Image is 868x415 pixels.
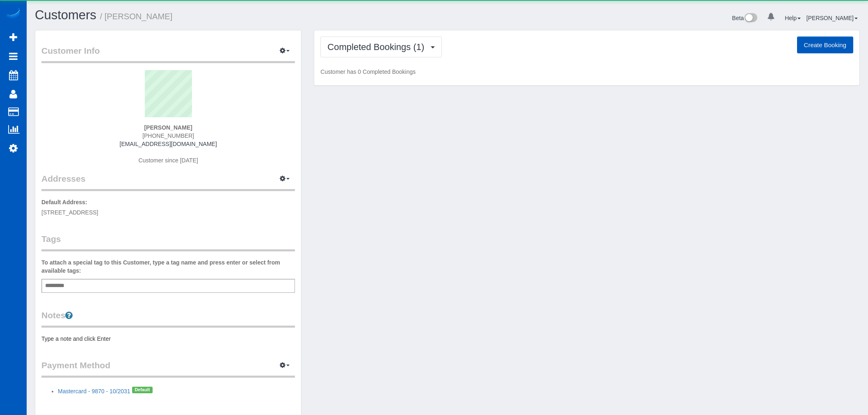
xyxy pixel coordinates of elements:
[41,258,295,275] label: To attach a special tag to this Customer, type a tag name and press enter or select from availabl...
[41,233,295,251] legend: Tags
[144,124,192,131] strong: [PERSON_NAME]
[797,36,853,54] button: Create Booking
[320,68,853,76] p: Customer has 0 Completed Bookings
[120,141,217,147] a: [EMAIL_ADDRESS][DOMAIN_NAME]
[5,8,21,20] img: Automaid Logo
[744,13,757,24] img: New interface
[100,12,173,21] small: / [PERSON_NAME]
[35,8,96,22] a: Customers
[58,388,130,394] a: Mastercard - 9870 - 10/2031
[41,45,295,63] legend: Customer Info
[785,15,801,21] a: Help
[41,198,87,206] label: Default Address:
[142,132,194,139] span: [PHONE_NUMBER]
[139,157,198,164] span: Customer since [DATE]
[327,42,428,52] span: Completed Bookings (1)
[806,15,858,21] a: [PERSON_NAME]
[41,359,295,378] legend: Payment Method
[320,36,442,57] button: Completed Bookings (1)
[41,309,295,328] legend: Notes
[41,335,295,343] pre: Type a note and click Enter
[732,15,758,21] a: Beta
[132,387,153,393] span: Default
[41,209,98,216] span: [STREET_ADDRESS]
